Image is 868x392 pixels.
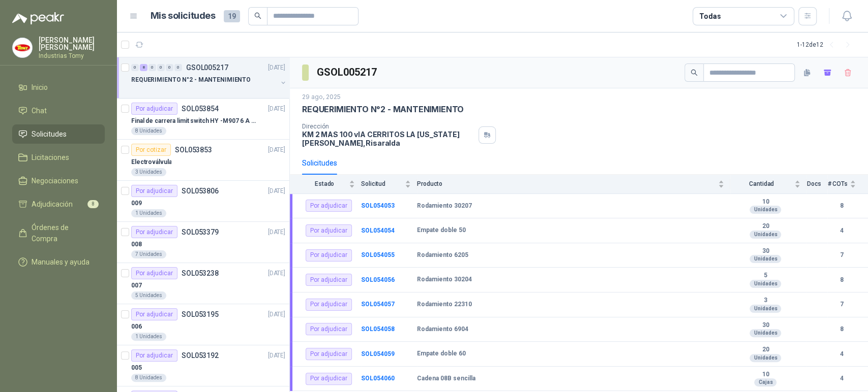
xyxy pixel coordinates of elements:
a: Negociaciones [12,171,105,190]
div: Por adjudicar [306,224,352,237]
b: 10 [730,198,800,206]
a: Por cotizarSOL053853[DATE] Electroválvula3 Unidades [117,140,289,181]
a: SOL054055 [361,251,395,258]
div: 7 Unidades [131,250,166,258]
div: Unidades [750,255,781,263]
h3: GSOL005217 [317,64,378,80]
b: 20 [730,346,800,354]
a: SOL054053 [361,202,395,209]
th: Producto [417,175,730,193]
p: 005 [131,363,142,373]
p: REQUERIMIENTO N°2 - MANTENIMIENTO [131,75,251,85]
b: 4 [827,374,856,383]
img: Logo peakr [12,12,64,24]
div: Unidades [750,305,781,313]
b: SOL054060 [361,375,395,382]
b: 3 [730,297,800,305]
div: 1 Unidades [131,333,166,341]
th: # COTs [827,175,868,193]
p: SOL053238 [182,270,219,277]
div: 0 [157,64,165,71]
b: SOL054056 [361,276,395,283]
div: 8 Unidades [131,127,166,135]
b: 8 [827,201,856,211]
a: Por adjudicarSOL053379[DATE] 0087 Unidades [117,222,289,263]
div: Todas [699,11,721,22]
div: Por adjudicar [131,185,177,197]
a: Por adjudicarSOL053854[DATE] Final de carrera limit switch HY -M907 6 A - 250 V a.c8 Unidades [117,99,289,140]
b: 30 [730,321,800,330]
p: [DATE] [268,351,285,361]
span: search [254,12,261,19]
a: Manuales y ayuda [12,252,105,272]
p: SOL053379 [182,228,219,236]
b: Rodamiento 22310 [417,301,472,309]
span: Producto [417,180,716,187]
div: 3 Unidades [131,168,166,176]
a: Chat [12,101,105,120]
b: Rodamiento 30207 [417,202,472,210]
b: 5 [730,272,800,280]
p: [DATE] [268,104,285,114]
span: Licitaciones [32,152,69,163]
a: Adjudicación8 [12,194,105,214]
a: Licitaciones [12,148,105,167]
p: 006 [131,322,142,332]
span: Manuales y ayuda [32,256,89,268]
div: Por adjudicar [306,274,352,286]
b: 7 [827,250,856,260]
p: 29 ago, 2025 [302,92,341,102]
b: 4 [827,349,856,359]
span: Estado [302,180,347,187]
b: 8 [827,324,856,334]
span: 8 [87,200,99,208]
div: Por adjudicar [306,249,352,262]
p: [DATE] [268,63,285,73]
p: GSOL005217 [186,64,228,71]
div: 8 Unidades [131,374,166,382]
a: SOL054059 [361,350,395,357]
th: Cantidad [730,175,806,193]
p: Final de carrera limit switch HY -M907 6 A - 250 V a.c [131,116,258,126]
div: 8 [140,64,147,71]
b: 7 [827,300,856,309]
div: 0 [174,64,182,71]
span: Inicio [32,82,48,93]
b: 4 [827,226,856,236]
p: SOL053854 [182,105,219,112]
div: 0 [148,64,156,71]
b: 8 [827,275,856,285]
span: # COTs [827,180,848,187]
div: Por adjudicar [306,323,352,335]
div: Por adjudicar [131,349,177,362]
p: Industrias Tomy [39,53,105,59]
a: SOL054057 [361,301,395,308]
a: Inicio [12,78,105,97]
div: Por cotizar [131,144,171,156]
div: Por adjudicar [131,226,177,238]
a: SOL054058 [361,325,395,333]
span: Solicitud [361,180,403,187]
p: [DATE] [268,310,285,319]
a: Por adjudicarSOL053192[DATE] 0058 Unidades [117,345,289,386]
span: 19 [224,10,240,22]
th: Solicitud [361,175,417,193]
span: search [691,69,698,76]
div: Solicitudes [302,157,337,169]
div: Por adjudicar [131,267,177,279]
h1: Mis solicitudes [151,9,216,23]
p: Dirección [302,123,474,130]
p: [DATE] [268,227,285,237]
p: KM 2 MAS 100 vIA CERRITOS LA [US_STATE] [PERSON_NAME] , Risaralda [302,130,474,147]
a: Solicitudes [12,124,105,144]
b: Cadena 08B sencilla [417,375,475,383]
p: 009 [131,199,142,208]
p: SOL053853 [175,146,212,153]
b: SOL054054 [361,227,395,234]
a: Por adjudicarSOL053238[DATE] 0075 Unidades [117,263,289,304]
